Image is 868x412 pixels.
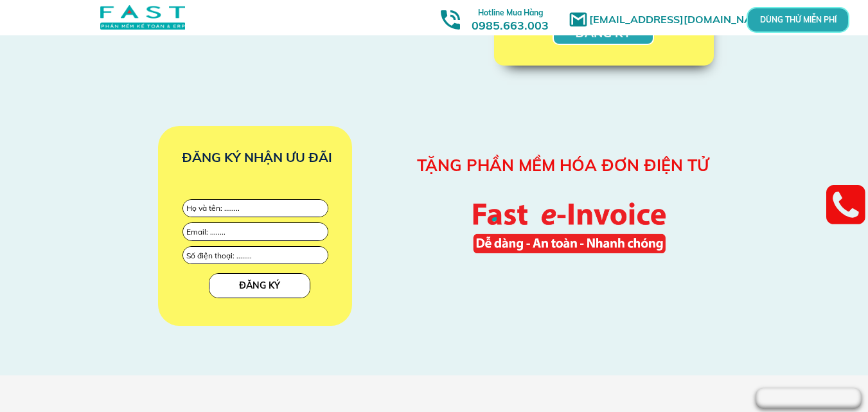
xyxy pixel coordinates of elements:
input: Quý khách vui lòng kiểm tra lại đúng số điện thoại [183,247,328,264]
h1: [EMAIL_ADDRESS][DOMAIN_NAME] [589,12,779,28]
input: Email: ........ [183,223,328,240]
h3: ĐĂNG KÝ NHẬN ƯU ĐÃI [159,147,356,168]
h3: TẶNG PHẦN MỀM HÓA ĐƠN ĐIỆN TỬ [417,152,721,178]
h3: 0985.663.003 [457,4,563,32]
p: ĐĂNG KÝ [209,274,310,297]
span: Hotline Mua Hàng [478,8,543,17]
input: Họ và tên: ........ [183,200,328,217]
